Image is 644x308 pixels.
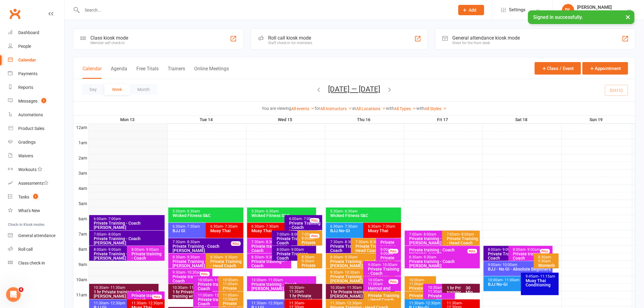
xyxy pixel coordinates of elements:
span: - 6:30am [264,209,279,213]
button: Agenda [111,66,127,79]
a: All Locations [356,106,386,111]
span: 1 [41,98,46,103]
div: Waivers [18,153,33,158]
span: - 12:30pm [109,301,125,305]
div: 10:30am [93,286,157,290]
div: Private training - Coach [PERSON_NAME] [131,252,163,264]
span: - 9:30am [302,255,316,263]
div: Private training - Coach [PERSON_NAME] [131,293,163,306]
button: [DATE] — [DATE] [328,85,380,93]
div: BJJ - No Gi - Absolute Beginners [488,267,552,271]
button: Calendar [82,66,102,79]
button: Class / Event [535,62,581,75]
div: 11:30am [93,301,157,305]
div: General attendance kiosk mode [453,35,520,41]
div: 7:30am [355,240,394,244]
a: People [8,40,64,53]
span: - 10:00am [501,263,518,267]
div: 10:00am [488,278,552,282]
div: Private training - Coach [PERSON_NAME] [409,259,479,268]
span: - 11:30am [428,285,444,294]
div: Class kiosk mode [90,35,128,41]
div: Muay Thai [210,229,242,233]
div: Wicked Fitness S&C [173,213,243,218]
div: Private Training - Coach [PERSON_NAME] [330,244,369,257]
div: Great for the front desk [453,41,520,45]
div: 10:30am [173,286,211,290]
div: 8:30am [251,255,290,259]
div: Private Training - Coach [PERSON_NAME] [276,252,315,264]
div: 10:00am [198,278,236,282]
div: 6:00am [93,217,163,221]
a: All Types [394,106,416,111]
th: 6am [73,215,89,222]
th: 11am [73,291,89,299]
span: - 10:00am [381,263,397,267]
div: General attendance [18,233,55,238]
div: 5:30am [330,209,400,213]
div: Private Training - Head Coach [PERSON_NAME] [409,286,435,303]
span: - 8:00am [460,232,474,236]
div: 11:00am [198,293,236,297]
div: Private Training - Head Coach [PERSON_NAME] [302,263,321,285]
div: Staff check-in for members [268,41,312,45]
div: FULL [231,241,241,246]
a: Class kiosk mode [8,256,64,270]
span: - 12:30pm [424,301,441,305]
div: Private training - Coach [PERSON_NAME] [251,282,315,291]
div: 1 hr Private training with Coach [PERSON_NAME] [173,290,211,303]
span: - 9:00am [107,247,121,252]
div: Private training - Coach [PERSON_NAME] [409,236,473,245]
div: Private training - Coach [PERSON_NAME] [409,248,479,256]
div: 10:00am [223,278,243,286]
span: - 11:00am [368,278,384,286]
div: Assessments [18,181,48,186]
th: 3am [73,169,89,177]
th: Sun 19 [562,116,632,124]
button: Trainers [168,66,185,79]
span: - 8:00am [107,232,121,236]
div: Private Training - Head Coach [PERSON_NAME] [330,275,394,283]
div: DL [562,4,574,16]
th: 2am [73,154,89,162]
span: - 9:00am [526,247,541,252]
button: Month [130,84,157,95]
a: General attendance kiosk mode [8,229,64,243]
span: - 8:00am [302,232,316,240]
div: Private training - Coach [PERSON_NAME] [513,252,551,264]
div: FULL [310,218,320,223]
span: - 6:30am [343,209,358,213]
div: FULL [152,295,162,299]
span: - 8:00am [422,232,437,236]
div: 8:30am [409,255,479,259]
div: 8:00am [93,248,157,252]
div: 7:00am [446,233,479,236]
div: 8:00am [276,248,315,252]
div: Wicked Fitness S&C [330,213,400,218]
th: Sat 18 [483,116,562,124]
span: - 7:00am [107,217,121,221]
div: Payments [18,71,37,76]
div: Private training - Coach [PERSON_NAME] [173,275,211,287]
span: - 6:30am [186,209,200,213]
div: BJJ Gi [173,229,236,233]
button: Appointment [583,62,628,75]
a: Gradings [8,135,64,149]
div: 10:00am [251,278,315,282]
div: Private Training - Head Coach [PERSON_NAME] [330,259,394,268]
span: - 8:30am [343,240,358,244]
div: Private training - Coach [PERSON_NAME] [198,282,236,295]
div: 8:00am [380,248,400,256]
span: - 9:00am [289,247,304,252]
div: 8:30am [538,255,558,263]
div: 9:30am [330,271,394,275]
div: 9:30am [173,271,211,275]
span: - 8:00am [289,232,304,236]
div: FULL [310,234,320,238]
div: 9:00am [488,263,552,267]
div: FULL [467,249,477,254]
span: - 12:30pm [267,301,283,305]
input: Search... [80,6,450,14]
a: Waivers [8,149,64,163]
span: - 8:30am [264,240,279,244]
